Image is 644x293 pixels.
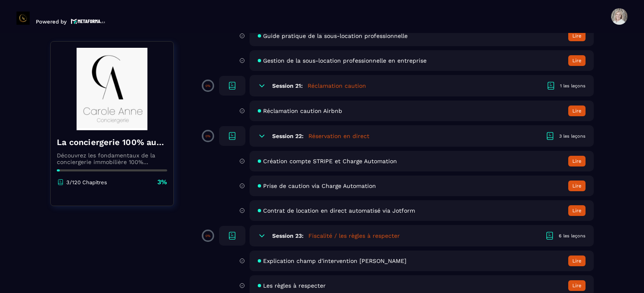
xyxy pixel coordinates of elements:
h5: Réclamation caution [308,82,366,90]
button: Lire [568,156,586,166]
div: 1 les leçons [560,83,586,89]
img: banner [57,48,167,130]
p: 0% [205,234,210,238]
span: Prise de caution via Charge Automation [263,183,376,189]
div: 3 les leçons [559,133,586,139]
span: Réclamation caution Airbnb [263,108,342,114]
span: Contrat de location en direct automatisé via Jotform [263,207,415,214]
p: 0% [205,84,210,88]
span: Guide pratique de la sous-location professionnelle [263,33,408,39]
p: Découvrez les fondamentaux de la conciergerie immobilière 100% automatisée. Cette formation est c... [57,152,167,165]
h6: Session 22: [272,133,303,139]
button: Lire [568,105,586,116]
span: Création compte STRIPE et Charge Automation [263,158,397,164]
img: logo [71,18,105,25]
span: Explication champ d'intervention [PERSON_NAME] [263,258,406,264]
button: Lire [568,55,586,66]
button: Lire [568,280,586,291]
div: 6 les leçons [559,233,586,239]
p: Powered by [36,19,67,25]
button: Lire [568,30,586,41]
h6: Session 21: [272,82,303,89]
span: Gestion de la sous-location professionnelle en entreprise [263,57,427,64]
button: Lire [568,205,586,216]
span: Les règles à respecter [263,282,326,289]
img: logo-branding [16,12,30,25]
h6: Session 23: [272,232,303,239]
h4: La conciergerie 100% automatisée [57,136,167,148]
h5: Réservation en direct [308,132,369,140]
p: 3% [157,178,167,187]
p: 0% [205,134,210,138]
h5: Fiscalité / les règles à respecter [308,232,400,240]
p: 3/120 Chapitres [66,179,107,185]
button: Lire [568,180,586,191]
button: Lire [568,255,586,266]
